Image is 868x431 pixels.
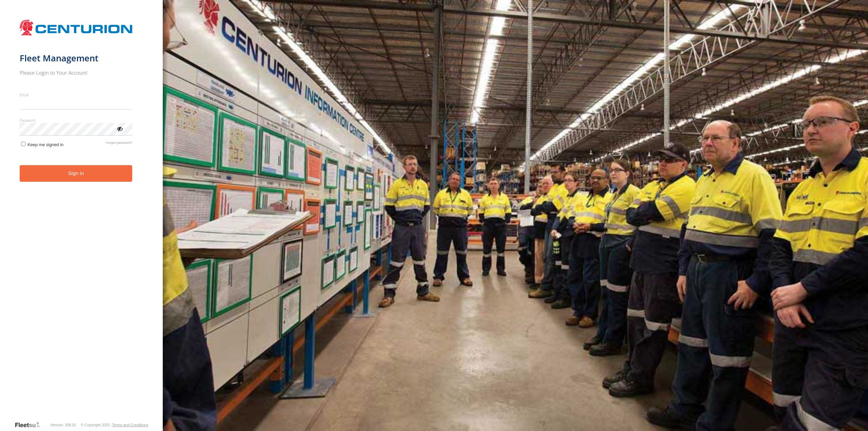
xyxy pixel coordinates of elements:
label: Password [20,118,133,123]
div: ViewPassword [116,125,123,132]
input: Keep me signed in [21,142,25,146]
h2: Please Login to Your Account [20,69,133,76]
a: Forgot password? [106,141,133,147]
label: Email [20,92,133,97]
h1: Fleet Management [20,53,133,64]
div: © Copyright 2025 - [81,423,148,427]
span: Keep me signed in [27,142,63,147]
div: Version: 308.01 [51,423,76,427]
a: Terms and Conditions [112,423,148,427]
img: Centurion Transport [20,19,133,36]
a: Visit our Website [15,422,46,428]
button: Sign in [20,165,133,182]
form: main [20,16,143,421]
